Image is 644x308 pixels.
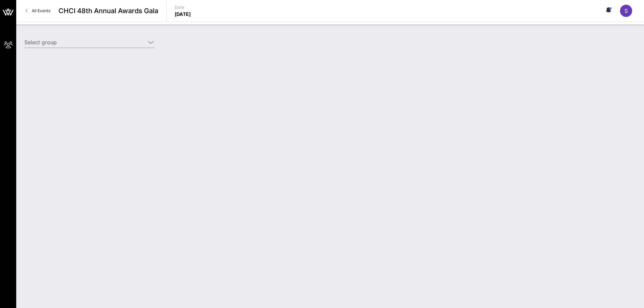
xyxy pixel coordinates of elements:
span: S [624,7,628,14]
p: [DATE] [175,11,191,18]
div: S [620,5,632,17]
span: All Events [32,8,50,13]
span: CHCI 48th Annual Awards Gala [58,6,158,16]
p: Date [175,4,191,11]
a: All Events [22,5,54,16]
